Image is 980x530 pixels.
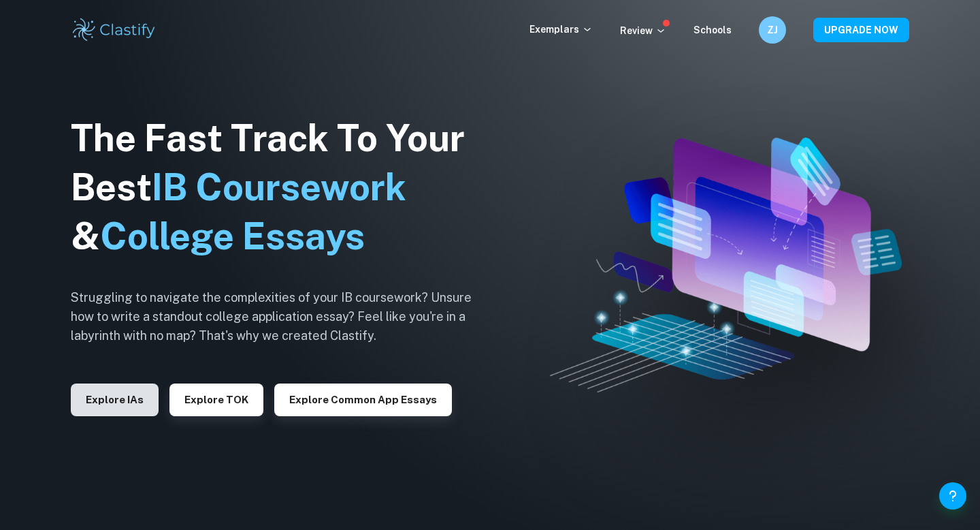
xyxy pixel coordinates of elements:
a: Schools [693,25,732,35]
p: Exemplars [529,22,593,37]
h6: Struggling to navigate the complexities of your IB coursework? Unsure how to write a standout col... [71,288,493,345]
h6: ZJ [765,22,781,37]
button: Explore Common App essays [274,384,452,416]
span: College Essays [100,215,365,258]
img: Clastify logo [71,16,157,44]
p: Review [620,23,666,38]
img: Clastify hero [550,138,902,392]
a: Explore IAs [71,392,159,405]
button: Explore IAs [71,384,159,416]
h1: The Fast Track To Your Best & [71,114,493,261]
a: Explore Common App essays [274,392,452,405]
a: Explore TOK [169,392,263,405]
button: UPGRADE NOW [813,18,909,42]
button: Explore TOK [169,384,263,416]
button: ZJ [759,16,786,44]
button: Help and Feedback [939,482,966,510]
span: IB Coursework [152,166,406,208]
